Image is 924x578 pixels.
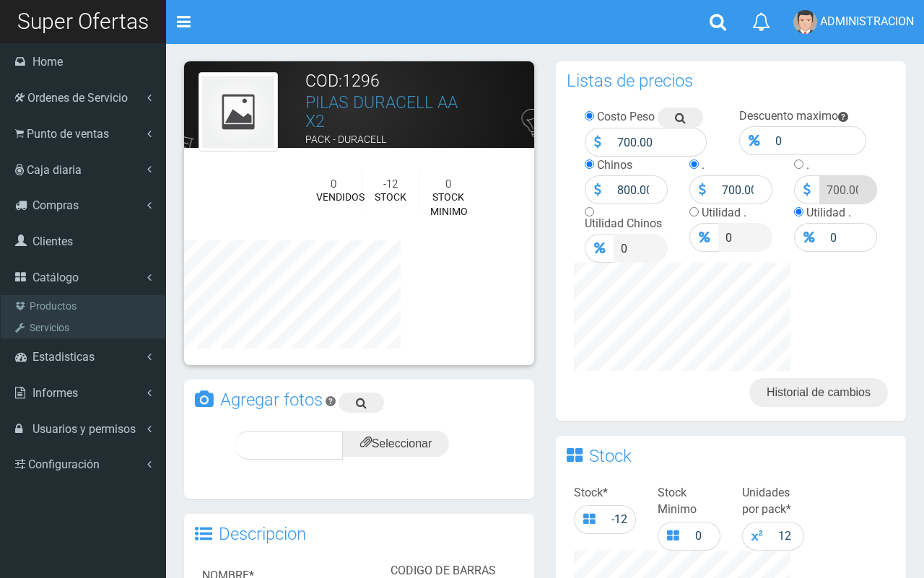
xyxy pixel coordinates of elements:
[220,391,323,408] h3: Agregar fotos
[614,234,668,263] input: Precio Venta...
[658,108,703,128] a: Buscar precio en google
[771,522,804,551] input: 1
[28,457,100,471] span: Configuración
[567,72,693,89] h3: Listas de precios
[32,235,73,248] span: Clientes
[27,91,128,105] span: Ordenes de Servicio
[4,317,165,338] a: Servicios
[793,10,817,34] img: User Image
[339,393,384,413] a: Buscar imagen en google
[604,505,636,534] input: Stock total...
[574,485,608,502] label: Stock
[17,9,149,34] span: Super Ofertas
[610,175,668,204] input: Precio Venta...
[820,14,914,28] span: ADMINISTRACION
[718,223,772,252] input: Precio .
[823,223,877,252] input: Precio .
[32,55,63,69] span: Home
[445,178,451,191] font: 0
[32,386,78,400] span: Informes
[806,158,809,172] label: .
[375,191,406,203] font: STOCK
[316,191,365,203] font: VENDIDOS
[597,158,632,172] label: Chinos
[688,522,720,551] input: Stock minimo...
[202,76,274,148] img: foto_fondo.png
[658,485,720,518] label: Stock Minimo
[585,216,662,230] label: Utilidad Chinos
[32,422,136,436] span: Usuarios y permisos
[430,191,468,217] font: STOCK MINIMO
[768,126,866,155] input: Descuento Maximo
[305,152,326,163] font: DPH
[589,447,632,465] h3: Stock
[4,295,165,317] a: Productos
[27,127,109,141] span: Punto de ventas
[219,525,306,543] h3: Descripcion
[610,128,707,157] input: Precio Costo...
[305,93,458,131] a: PILAS DURACELL AA X2
[32,198,79,212] span: Compras
[32,271,79,284] span: Catálogo
[702,158,705,172] label: .
[702,206,746,219] label: Utilidad .
[739,109,838,123] label: Descuento maximo
[819,175,877,204] input: Precio .
[806,206,851,219] label: Utilidad .
[305,71,380,91] font: COD:1296
[305,133,386,145] font: PACK - DURACELL
[32,350,95,364] span: Estadisticas
[27,163,82,177] span: Caja diaria
[749,378,888,407] a: Historial de cambios
[360,437,432,450] span: Seleccionar
[742,485,804,518] label: Unidades por pack
[597,110,655,123] label: Costo Peso
[383,178,398,191] font: -12
[715,175,772,204] input: Precio .
[331,178,336,191] font: 0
